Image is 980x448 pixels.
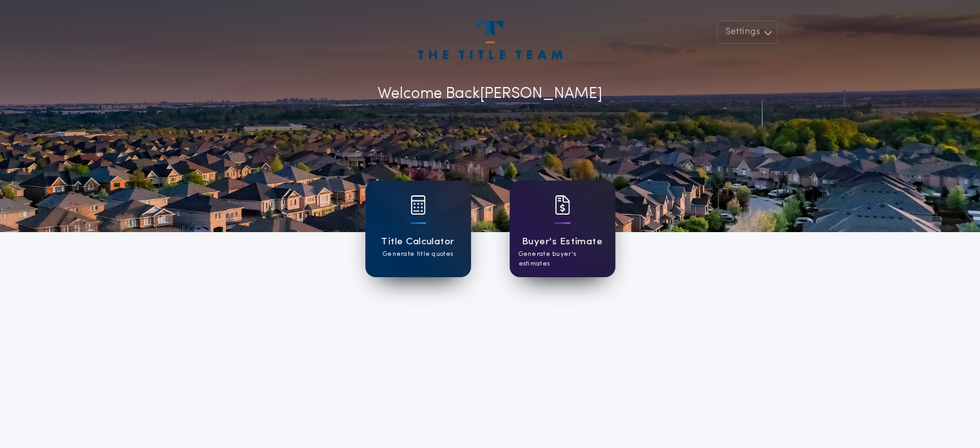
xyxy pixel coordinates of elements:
[717,21,778,44] button: Settings
[510,180,615,277] a: card iconBuyer's EstimateGenerate buyer's estimates
[365,180,471,277] a: card iconTitle CalculatorGenerate title quotes
[522,235,602,249] h1: Buyer's Estimate
[410,195,426,215] img: card icon
[383,249,453,259] p: Generate title quotes
[555,195,570,215] img: card icon
[378,83,602,106] p: Welcome Back [PERSON_NAME]
[519,249,606,269] p: Generate buyer's estimates
[381,235,454,249] h1: Title Calculator
[418,21,562,59] img: account-logo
